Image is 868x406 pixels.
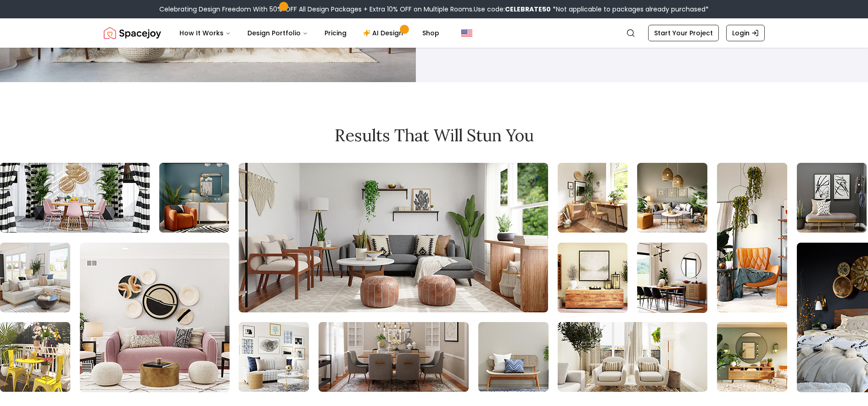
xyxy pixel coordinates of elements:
[159,5,709,14] div: Celebrating Design Freedom With 50% OFF All Design Packages + Extra 10% OFF on Multiple Rooms.
[104,24,161,42] img: Spacejoy Logo
[240,24,315,42] button: Design Portfolio
[104,18,765,48] nav: Global
[461,28,472,39] img: United States
[104,126,765,145] h2: Results that will stun you
[317,24,354,42] a: Pricing
[726,25,765,41] a: Login
[505,5,551,14] b: CELEBRATE50
[648,25,719,41] a: Start Your Project
[474,5,551,14] span: Use code:
[356,24,413,42] a: AI Design
[415,24,447,42] a: Shop
[172,24,447,42] nav: Main
[104,24,161,42] a: Spacejoy
[551,5,709,14] span: *Not applicable to packages already purchased*
[172,24,238,42] button: How It Works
